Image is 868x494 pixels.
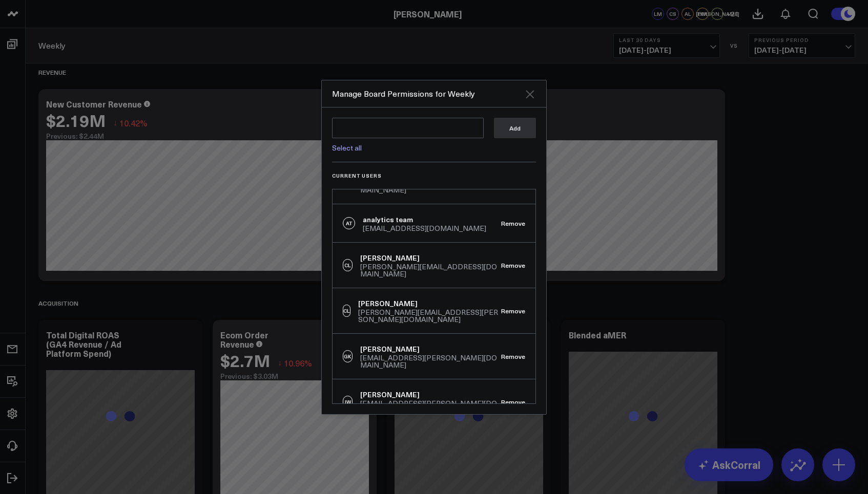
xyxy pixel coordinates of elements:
[343,259,353,271] div: CL
[360,390,501,400] div: [PERSON_NAME]
[501,220,525,227] button: Remove
[501,398,525,405] button: Remove
[343,396,353,408] div: JW
[524,88,536,100] button: Close
[343,217,355,229] div: AT
[360,179,501,194] div: [PERSON_NAME][EMAIL_ADDRESS][DOMAIN_NAME]
[363,214,486,225] div: analytics team
[332,88,524,99] div: Manage Board Permissions for Weekly
[360,344,501,354] div: [PERSON_NAME]
[360,253,501,263] div: [PERSON_NAME]
[332,173,536,179] h3: Current Users
[343,305,350,317] div: CL
[501,353,525,360] button: Remove
[358,298,501,309] div: [PERSON_NAME]
[494,118,536,138] button: Add
[343,350,353,362] div: GK
[501,262,525,269] button: Remove
[360,400,501,414] div: [EMAIL_ADDRESS][PERSON_NAME][DOMAIN_NAME]
[363,225,486,232] div: [EMAIL_ADDRESS][DOMAIN_NAME]
[358,309,501,323] div: [PERSON_NAME][EMAIL_ADDRESS][PERSON_NAME][DOMAIN_NAME]
[360,354,501,369] div: [EMAIL_ADDRESS][PERSON_NAME][DOMAIN_NAME]
[332,143,362,153] a: Select all
[360,263,501,277] div: [PERSON_NAME][EMAIL_ADDRESS][DOMAIN_NAME]
[501,307,525,314] button: Remove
